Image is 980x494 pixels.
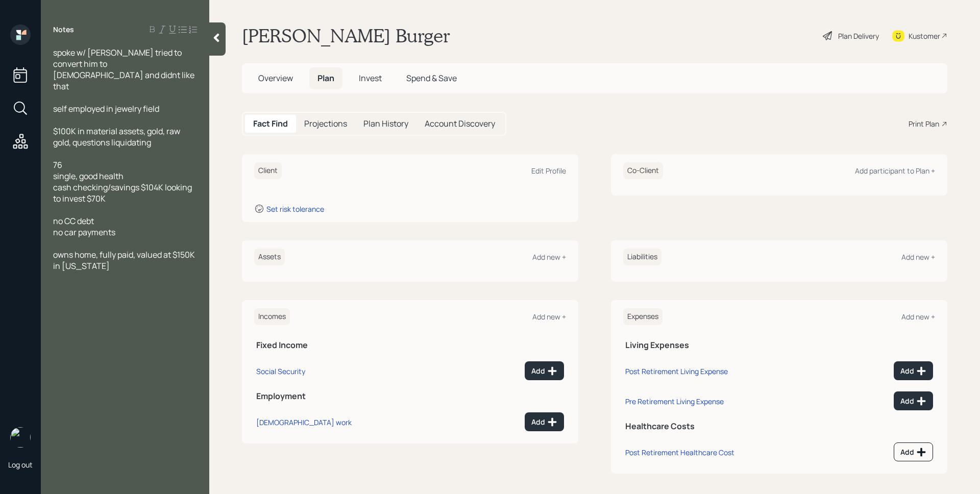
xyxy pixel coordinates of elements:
span: self employed in jewelry field [53,103,159,114]
span: spoke w/ [PERSON_NAME] tried to convert him to [DEMOGRAPHIC_DATA] and didnt like that [53,47,196,92]
div: Print Plan [909,118,939,129]
div: Add [900,447,926,457]
span: $100K in material assets, gold, raw gold, questions liquidating [53,126,182,148]
div: Log out [8,460,33,470]
div: Add [900,396,926,406]
div: Post Retirement Healthcare Cost [625,448,734,457]
span: Overview [258,72,293,84]
div: Add new + [532,252,566,262]
button: Add [525,361,564,380]
h6: Co-Client [623,162,663,179]
h5: Plan History [363,119,408,129]
div: Post Retirement Living Expense [625,366,728,376]
div: Add new + [901,312,935,322]
h5: Projections [304,119,347,129]
h6: Assets [254,249,285,265]
span: Plan [317,72,334,84]
label: Notes [53,24,74,35]
span: Invest [359,72,382,84]
h5: Fixed Income [256,340,564,350]
span: no CC debt no car payments [53,215,115,238]
button: Add [525,412,564,431]
h6: Liabilities [623,249,661,265]
div: Plan Delivery [838,31,879,41]
button: Add [894,391,933,410]
div: Kustomer [909,31,940,41]
div: Pre Retirement Living Expense [625,397,724,406]
h5: Healthcare Costs [625,422,933,431]
h1: [PERSON_NAME] Burger [242,24,450,47]
div: Edit Profile [531,166,566,176]
span: 76 single, good health cash checking/savings $104K looking to invest $70K [53,159,193,204]
div: Add [531,417,557,427]
span: Spend & Save [406,72,457,84]
img: james-distasi-headshot.png [10,427,31,448]
div: Add new + [901,252,935,262]
button: Add [894,442,933,461]
div: Add participant to Plan + [855,166,935,176]
h5: Employment [256,391,564,401]
h6: Client [254,162,282,179]
div: Add new + [532,312,566,322]
div: Add [900,366,926,376]
h6: Expenses [623,308,663,325]
div: Set risk tolerance [266,204,324,214]
div: [DEMOGRAPHIC_DATA] work [256,417,352,427]
h5: Living Expenses [625,340,933,350]
div: Social Security [256,366,305,376]
span: owns home, fully paid, valued at $150K in [US_STATE] [53,249,197,271]
button: Add [894,361,933,380]
h5: Account Discovery [425,119,495,129]
div: Add [531,366,557,376]
h6: Incomes [254,308,290,325]
h5: Fact Find [253,119,288,129]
